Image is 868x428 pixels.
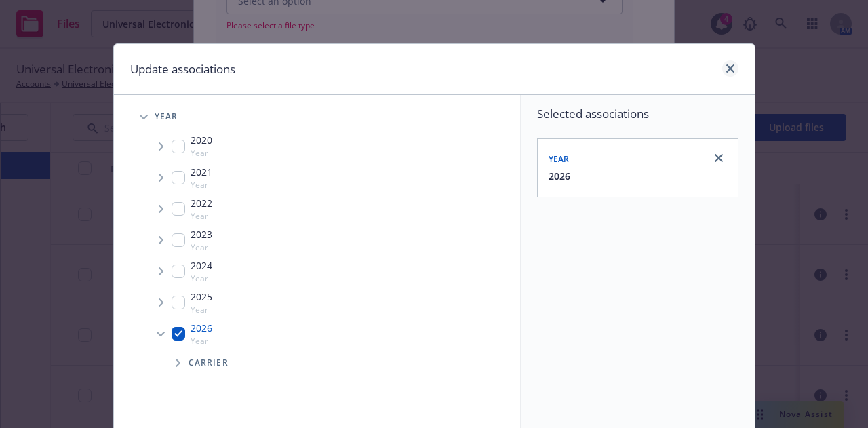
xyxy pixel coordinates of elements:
span: Year [191,241,212,253]
span: 2022 [191,196,212,210]
span: Selected associations [537,106,738,122]
span: 2020 [191,133,212,147]
span: Year [191,210,212,222]
span: Year [191,335,212,347]
span: 2023 [191,227,212,241]
span: Year [191,179,212,191]
span: Year [191,304,212,315]
span: Year [191,273,212,284]
span: Year [191,147,212,159]
h1: Update associations [130,60,235,78]
a: close [722,60,738,77]
span: Year [155,113,178,121]
span: 2021 [191,165,212,179]
span: 2026 [191,321,212,335]
a: close [711,150,727,166]
div: Tree Example [114,103,520,376]
button: 2026 [549,169,570,183]
span: Carrier [189,359,229,367]
span: 2024 [191,258,212,273]
span: Year [549,153,570,165]
span: 2025 [191,290,212,304]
